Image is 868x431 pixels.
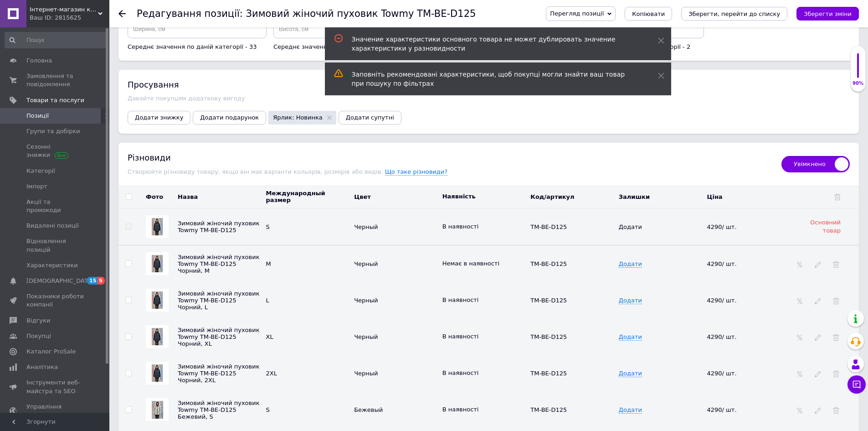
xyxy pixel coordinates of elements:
[619,406,642,414] span: Додати
[354,406,383,413] span: Бежевый
[440,208,529,245] td: Дані основного товару
[530,406,567,413] span: TM-BE-D125
[530,333,567,340] span: TM-BE-D125
[442,296,479,303] span: В наявності
[26,332,51,340] span: Покупці
[530,260,567,267] span: TM-BE-D125
[30,14,109,22] div: Ваш ID: 2815625
[266,370,277,377] span: 2XL
[354,260,378,267] span: Черный
[26,182,47,191] span: Імпорт
[9,9,278,151] body: Редактор, 4B4D02D7-0A13-408C-9A03-5732D9FB258C
[847,375,866,394] button: Чат з покупцем
[135,114,183,121] span: Додати знижку
[178,327,260,347] span: Назву успадковано від основного товару
[796,7,859,21] button: Зберегти зміни
[354,193,371,200] span: Цвет
[704,208,793,245] td: Дані основного товару
[178,400,260,420] span: Назву успадковано від основного товару
[26,222,79,230] span: Видалені позиції
[354,333,378,340] span: Черный
[26,112,49,120] span: Позиції
[810,219,841,234] span: Основний товар
[26,127,80,135] span: Групи та добірки
[273,43,412,51] div: Середнє значення по даній категорії - 22
[128,95,850,102] div: Давайте покупцям додаткову вигоду
[625,7,672,21] button: Копіювати
[354,370,378,377] span: Черный
[619,223,642,230] span: Дані основного товару
[273,20,412,38] input: Висота, см
[442,223,479,230] span: В наявності
[26,317,50,325] span: Відгуки
[442,333,479,340] span: В наявності
[200,114,259,121] span: Додати подарунок
[26,198,84,214] span: Акції та промокоди
[5,32,108,48] input: Пошук
[26,237,84,254] span: Відновлення позицій
[616,185,705,208] th: Залишки
[266,297,269,304] span: L
[137,8,476,19] h1: Редагування позиції: Зимовий жіночий пуховик Towmy TM-BE-D125
[851,80,865,87] div: 90%
[26,96,84,104] span: Товари та послуги
[619,260,642,268] span: Додати
[442,260,499,267] span: Немає в наявності
[528,208,616,245] td: Дані основного товару
[681,7,787,21] button: Зберегти, перейти до списку
[266,406,270,413] span: S
[118,10,126,17] div: Повернутися назад
[354,223,378,230] span: Черный
[26,348,76,356] span: Каталог ProSale
[352,208,440,245] td: Дані основного товару
[26,57,52,65] span: Головна
[178,363,260,384] span: Назву успадковано від основного товару
[87,277,98,285] span: 15
[193,111,266,125] button: Додати подарунок
[98,277,105,285] span: 5
[273,114,323,120] span: Ярлик: Новинка
[264,208,352,245] td: Дані основного товару
[339,111,401,125] button: Додати супутні
[781,156,850,172] span: Увімкнено
[30,5,98,14] span: Інтернет-магазин курток та пуховиків
[530,223,567,230] span: TM-BE-D125
[266,260,271,267] span: M
[26,277,94,285] span: [DEMOGRAPHIC_DATA]
[632,10,665,17] span: Копіювати
[26,292,84,309] span: Показники роботи компанії
[9,9,278,151] body: Редактор, AFC68197-2625-4531-81FE-FFD81552C968
[442,369,479,376] span: В наявності
[26,167,55,175] span: Категорії
[707,406,736,413] span: 4290/ шт.
[128,20,267,38] input: Ширина, см
[346,114,394,121] span: Додати супутні
[175,185,264,208] th: Назва
[128,43,267,51] div: Середнє значення по даній категорії - 33
[266,190,325,203] span: Международный размер
[707,297,736,304] span: 4290/ шт.
[26,379,84,395] span: Інструменти веб-майстра та SEO
[385,168,448,176] span: Що таке різновиди?
[352,35,635,53] div: Значение характеристики основного товара не может дублировать значение характеристики у разновидн...
[352,70,635,88] div: Заповніть рекомендовані характеристики, щоб покупці могли знайти ваш товар при пошуку по фільтрах
[266,223,270,230] span: S
[26,143,84,159] span: Сезонні знижки
[178,290,260,311] span: Назву успадковано від основного товару
[688,10,780,17] i: Зберегти, перейти до списку
[619,297,642,304] span: Додати
[139,185,175,208] th: Фото
[550,10,604,17] span: Перегляд позиції
[704,185,793,208] th: Ціна
[26,403,84,419] span: Управління сайтом
[530,370,567,377] span: TM-BE-D125
[619,370,642,377] span: Додати
[128,111,190,125] button: Додати знижку
[26,72,84,88] span: Замовлення та повідомлення
[619,333,642,341] span: Додати
[128,79,850,90] div: Просування
[178,220,260,234] span: Зимовий жіночий пуховик Towmy TM-BE-D125
[442,406,479,413] span: В наявності
[266,333,273,340] span: XL
[178,254,260,274] span: Назву успадковано від основного товару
